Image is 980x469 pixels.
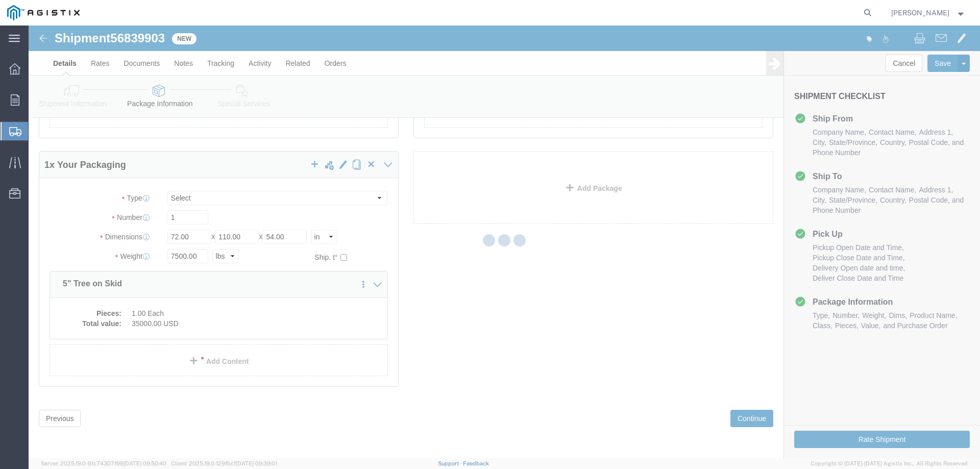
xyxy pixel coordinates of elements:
span: Client: 2025.19.0-129fbcf [171,460,277,466]
img: logo [7,5,80,20]
a: Feedback [463,460,489,466]
a: Support [438,460,463,466]
span: James Ball [891,7,949,18]
button: [PERSON_NAME] [891,7,966,19]
span: Server: 2025.19.0-91c74307f99 [41,460,166,466]
span: [DATE] 09:39:01 [236,460,277,466]
span: [DATE] 09:50:40 [124,460,166,466]
span: Copyright © [DATE]-[DATE] Agistix Inc., All Rights Reserved [811,459,968,468]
